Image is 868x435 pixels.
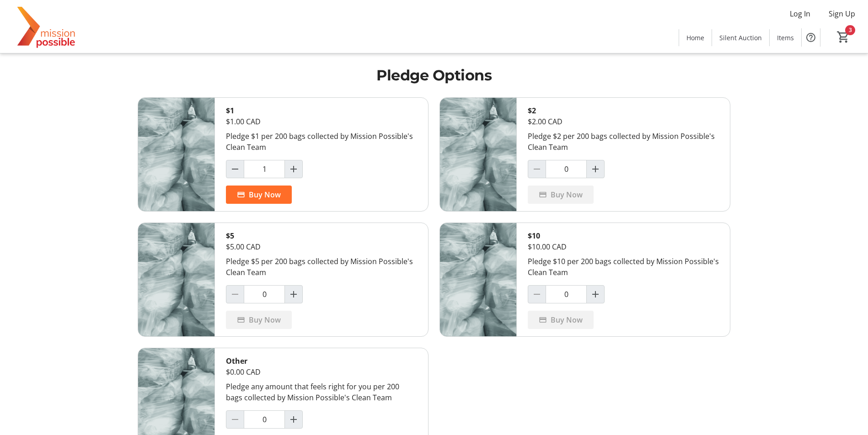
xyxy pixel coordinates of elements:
[226,355,417,366] div: Other
[249,189,281,200] span: Buy Now
[226,381,417,403] div: Pledge any amount that feels right for you per 200 bags collected by Mission Possible's Clean Team
[244,410,285,429] input: Other Quantity
[226,230,417,241] div: $5
[138,98,214,211] img: $1
[719,33,762,42] span: Silent Auction
[528,241,719,252] div: $10.00 CAD
[679,29,712,46] a: Home
[285,286,302,303] button: Increment by one
[528,230,719,241] div: $10
[226,160,244,178] button: Decrement by one
[138,64,730,86] h1: Pledge Options
[226,131,417,153] div: Pledge $1 per 200 bags collected by Mission Possible's Clean Team
[528,256,719,278] div: Pledge $10 per 200 bags collected by Mission Possible's Clean Team
[244,285,285,303] input: $5 Quantity
[821,6,863,21] button: Sign Up
[226,105,417,116] div: $1
[226,186,292,204] button: Buy Now
[226,116,417,127] div: $1.00 CAD
[835,29,852,45] button: Cart
[712,29,769,46] a: Silent Auction
[138,223,214,336] img: $5
[587,286,604,303] button: Increment by one
[285,411,302,428] button: Increment by one
[790,8,810,19] span: Log In
[528,116,719,127] div: $2.00 CAD
[226,256,417,278] div: Pledge $5 per 200 bags collected by Mission Possible's Clean Team
[226,366,417,377] div: $0.00 CAD
[440,98,516,211] img: $2
[587,160,604,178] button: Increment by one
[528,105,719,116] div: $2
[829,8,855,19] span: Sign Up
[528,131,719,153] div: Pledge $2 per 200 bags collected by Mission Possible's Clean Team
[546,160,587,178] input: $2 Quantity
[440,223,516,336] img: $10
[770,29,801,46] a: Items
[226,241,417,252] div: $5.00 CAD
[285,160,302,178] button: Increment by one
[782,6,818,21] button: Log In
[686,33,704,42] span: Home
[5,4,87,49] img: Mission Possible's Logo
[777,33,794,42] span: Items
[244,160,285,178] input: $1 Quantity
[546,285,587,303] input: $10 Quantity
[802,28,820,47] button: Help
